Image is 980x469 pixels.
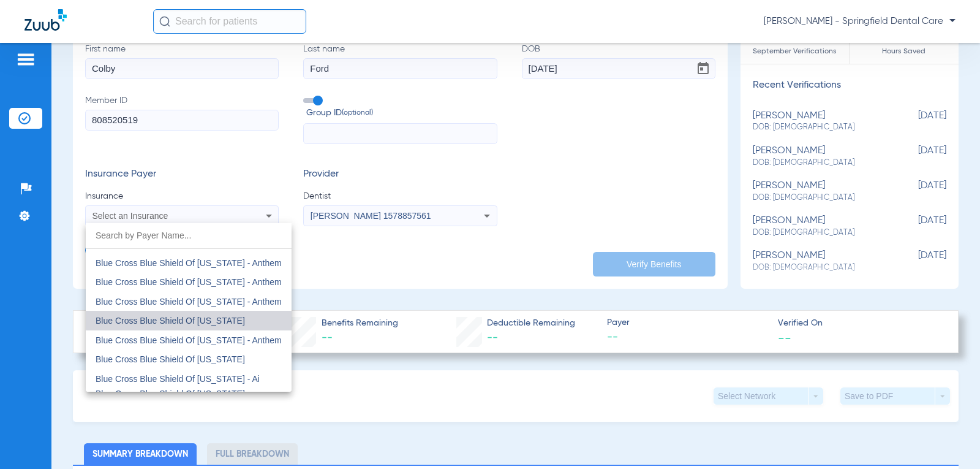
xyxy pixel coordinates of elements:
span: Blue Cross Blue Shield Of [US_STATE] [96,354,245,364]
span: Blue Cross Blue Shield Of [US_STATE] - Anthem [96,335,282,345]
span: Blue Cross Blue Shield Of [US_STATE] [96,316,245,326]
span: Blue Cross Blue Shield Of [US_STATE] - Anthem [96,258,282,268]
input: dropdown search [86,223,292,248]
span: Blue Cross Blue Shield Of [US_STATE] - Ai [96,374,260,384]
span: Blue Cross Blue Shield Of [US_STATE][GEOGRAPHIC_DATA] (Mo) [96,389,245,407]
span: Blue Cross Blue Shield Of [US_STATE] - Anthem [96,297,282,307]
span: Blue Cross Blue Shield Of [US_STATE] - Anthem [96,277,282,287]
